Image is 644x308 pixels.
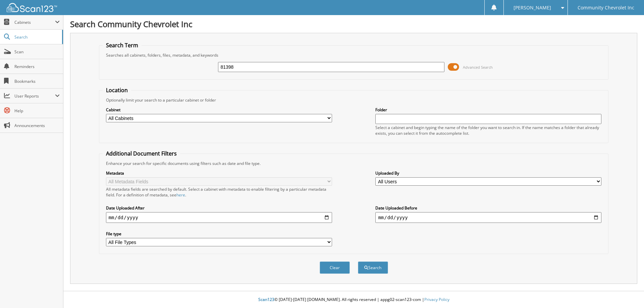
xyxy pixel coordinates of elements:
div: Searches all cabinets, folders, files, metadata, and keywords [103,52,605,58]
span: [PERSON_NAME] [514,6,551,10]
legend: Search Term [103,42,142,49]
label: Metadata [106,170,332,176]
div: All metadata fields are searched by default. Select a cabinet with metadata to enable filtering b... [106,186,332,198]
legend: Location [103,86,131,94]
span: Search [14,34,59,40]
div: © [DATE]-[DATE] [DOMAIN_NAME]. All rights reserved | appg02-scan123-com | [63,292,644,308]
a: Privacy Policy [424,297,449,302]
input: start [106,212,332,223]
span: Scan [14,49,60,55]
span: Cabinets [14,19,55,25]
button: Clear [320,261,350,274]
img: scan123-logo-white.svg [7,3,57,12]
span: Advanced Search [463,65,493,70]
iframe: Chat Widget [610,276,644,308]
label: Folder [375,107,601,113]
a: here [176,192,185,198]
button: Search [358,261,388,274]
span: User Reports [14,93,55,99]
h1: Search Community Chevrolet Inc [70,18,637,29]
label: Date Uploaded Before [375,205,601,211]
label: Cabinet [106,107,332,113]
legend: Additional Document Filters [103,150,180,157]
span: Community Chevrolet Inc [578,6,634,10]
span: Bookmarks [14,78,60,84]
div: Optionally limit your search to a particular cabinet or folder [103,97,605,103]
label: Date Uploaded After [106,205,332,211]
span: Help [14,108,60,114]
label: Uploaded By [375,170,601,176]
span: Announcements [14,123,60,128]
span: Scan123 [258,297,274,302]
div: Select a cabinet and begin typing the name of the folder you want to search in. If the name match... [375,125,601,136]
div: Enhance your search for specific documents using filters such as date and file type. [103,161,605,166]
input: end [375,212,601,223]
label: File type [106,231,332,237]
span: Reminders [14,64,60,69]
